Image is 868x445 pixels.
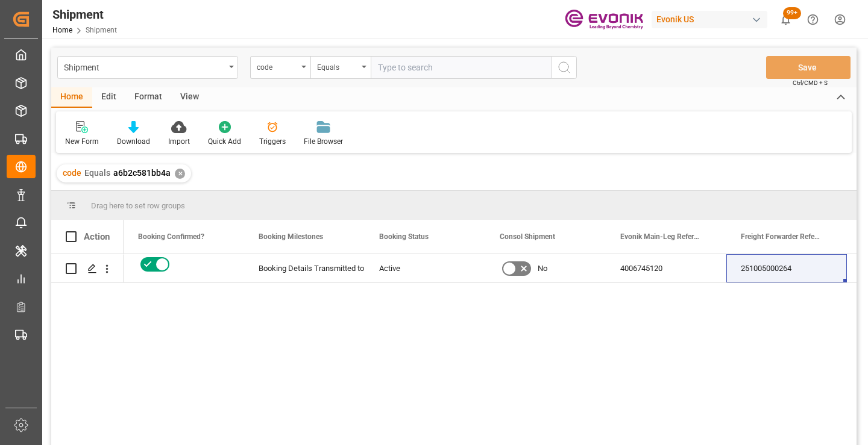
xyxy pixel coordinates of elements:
[783,7,801,19] span: 99+
[64,59,225,74] div: Shipment
[371,56,552,79] input: Type to search
[91,201,185,210] span: Drag here to set row groups
[65,136,99,147] div: New Form
[259,136,286,147] div: Triggers
[52,5,117,23] div: Shipment
[113,168,171,178] span: a6b2c581bb4a
[208,136,241,147] div: Quick Add
[84,168,110,178] span: Equals
[171,87,208,108] div: View
[51,87,92,108] div: Home
[304,136,343,147] div: File Browser
[63,168,81,178] span: code
[57,56,238,79] button: open menu
[51,254,124,283] div: Press SPACE to select this row.
[379,255,471,282] div: Active
[138,232,204,241] span: Booking Confirmed?
[500,232,555,241] span: Consol Shipment
[92,87,125,108] div: Edit
[379,232,429,241] span: Booking Status
[175,169,185,179] div: ✕
[799,6,826,33] button: Help Center
[565,9,643,30] img: Evonik-brand-mark-Deep-Purple-RGB.jpeg_1700498283.jpeg
[125,87,171,108] div: Format
[652,11,767,28] div: Evonik US
[259,255,350,282] div: Booking Details Transmitted to SAP
[538,255,547,282] span: No
[652,8,772,31] button: Evonik US
[793,78,828,87] span: Ctrl/CMD + S
[84,231,110,242] div: Action
[772,6,799,33] button: show 100 new notifications
[117,136,150,147] div: Download
[259,232,323,241] span: Booking Milestones
[552,56,577,79] button: search button
[620,232,701,241] span: Evonik Main-Leg Reference
[250,56,310,79] button: open menu
[606,254,726,282] div: 4006745120
[741,232,822,241] span: Freight Forwarder Reference
[257,59,298,73] div: code
[168,136,190,147] div: Import
[310,56,371,79] button: open menu
[726,254,847,282] div: 251005000264
[766,56,851,79] button: Save
[317,59,358,73] div: Equals
[52,26,72,34] a: Home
